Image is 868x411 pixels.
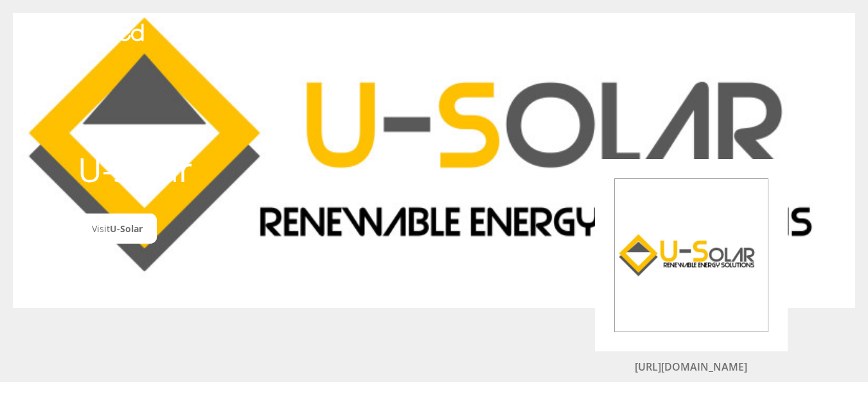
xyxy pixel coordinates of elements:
[614,178,768,332] img: U-Solar
[78,214,157,244] a: VisitU-Solar
[635,360,747,374] a: [URL][DOMAIN_NAME]
[783,30,806,47] a: Help
[46,22,144,42] img: Mobicred
[78,130,106,141] a: STORES
[78,149,364,189] h1: U-Solar
[110,222,143,235] span: U-Solar
[663,22,757,54] button: Get Started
